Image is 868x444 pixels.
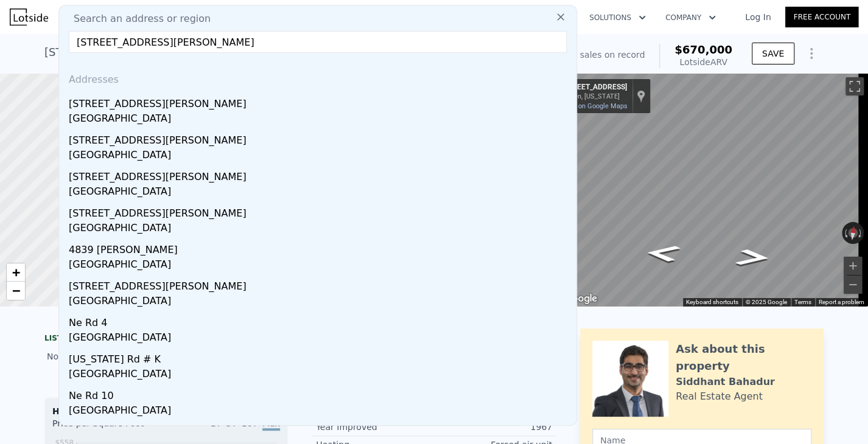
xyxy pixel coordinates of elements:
[674,56,732,68] div: Lotside ARV
[69,257,572,274] div: [GEOGRAPHIC_DATA]
[844,276,862,294] button: Zoom out
[799,41,824,66] button: Show Options
[674,43,732,56] span: $670,000
[69,92,572,111] div: [STREET_ADDRESS][PERSON_NAME]
[69,148,572,165] div: [GEOGRAPHIC_DATA]
[44,345,288,367] div: No sales history record for this property.
[676,389,763,404] div: Real Estate Agent
[579,7,656,29] button: Solutions
[752,43,794,64] button: SAVE
[516,49,645,61] div: Off Market. No sales on record
[69,184,572,201] div: [GEOGRAPHIC_DATA]
[64,63,572,92] div: Addresses
[44,44,259,61] div: [STREET_ADDRESS] , Burien , WA 98168
[785,7,858,27] a: Free Account
[656,7,726,29] button: Company
[69,311,572,330] div: Ne Rd 4
[69,294,572,311] div: [GEOGRAPHIC_DATA]
[676,375,775,389] div: Siddhant Bahadur
[12,265,20,280] span: +
[686,298,738,307] button: Keyboard shortcuts
[69,201,572,221] div: [STREET_ADDRESS][PERSON_NAME]
[847,221,859,245] button: Reset the view
[69,221,572,238] div: [GEOGRAPHIC_DATA]
[69,238,572,257] div: 4839 [PERSON_NAME]
[819,299,864,305] a: Report a problem
[562,83,627,92] div: [STREET_ADDRESS]
[557,73,868,307] div: Map
[69,165,572,184] div: [STREET_ADDRESS][PERSON_NAME]
[562,92,627,100] div: Burien, [US_STATE]
[52,405,280,417] div: Houses Median Sale
[69,367,572,384] div: [GEOGRAPHIC_DATA]
[69,111,572,128] div: [GEOGRAPHIC_DATA]
[7,282,25,300] a: Zoom out
[637,89,645,103] a: Show location on map
[69,274,572,294] div: [STREET_ADDRESS][PERSON_NAME]
[69,403,572,420] div: [GEOGRAPHIC_DATA]
[844,257,862,275] button: Zoom in
[7,263,25,282] a: Zoom in
[12,283,20,298] span: −
[730,11,785,23] a: Log In
[676,341,811,375] div: Ask about this property
[316,421,434,433] div: Year Improved
[721,245,785,270] path: Go East, S 120th St
[845,77,864,95] button: Toggle fullscreen view
[630,240,695,266] path: Go West, S 120th St
[10,9,48,26] img: Lotside
[69,128,572,148] div: [STREET_ADDRESS][PERSON_NAME]
[69,347,572,367] div: [US_STATE] Rd # K
[44,333,288,345] div: LISTING & SALE HISTORY
[557,73,868,307] div: Street View
[746,299,787,305] span: © 2025 Google
[69,420,572,440] div: 0 NE Rd. I.6
[794,299,811,305] a: Terms (opens in new tab)
[69,330,572,347] div: [GEOGRAPHIC_DATA]
[64,12,211,26] span: Search an address or region
[434,421,552,433] div: 1967
[562,102,628,110] a: View on Google Maps
[560,291,600,307] a: Open this area in Google Maps (opens a new window)
[858,222,864,244] button: Rotate clockwise
[560,291,600,307] img: Google
[69,31,567,53] input: Enter an address, city, region, neighborhood or zip code
[842,222,849,244] button: Rotate counterclockwise
[69,384,572,403] div: Ne Rd 10
[52,417,166,437] div: Price per Square Foot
